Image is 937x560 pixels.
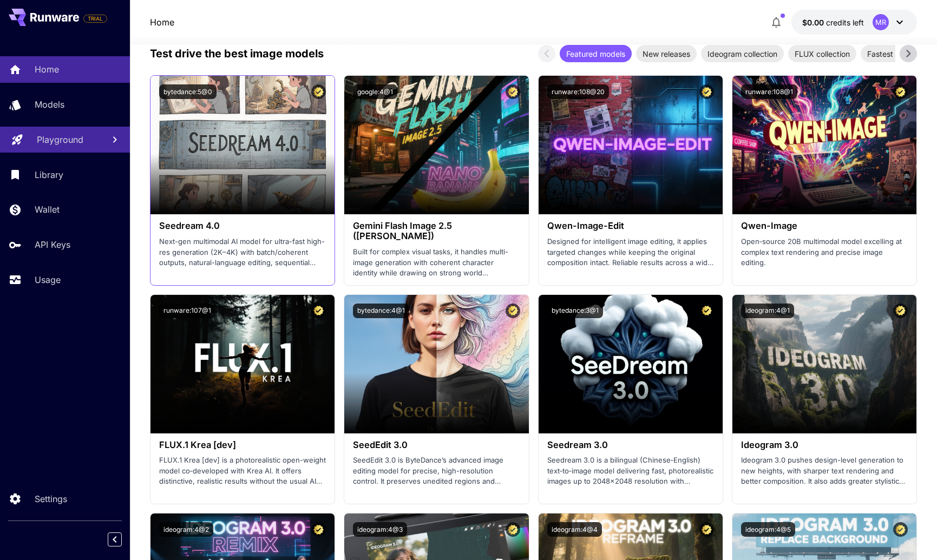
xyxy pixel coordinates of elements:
button: Certified Model – Vetted for best performance and includes a commercial license. [311,522,326,537]
button: Certified Model – Vetted for best performance and includes a commercial license. [311,84,326,99]
p: Models [35,98,64,111]
p: Settings [35,492,67,505]
button: ideogram:4@1 [741,304,794,318]
button: Certified Model – Vetted for best performance and includes a commercial license. [699,84,714,99]
div: $0.00 [802,17,864,28]
p: API Keys [35,238,70,251]
div: FLUX collection [788,45,856,62]
img: alt [732,295,916,433]
h3: Qwen-Image [741,221,908,231]
button: Certified Model – Vetted for best performance and includes a commercial license. [506,304,520,318]
button: ideogram:4@2 [159,522,213,537]
button: Certified Model – Vetted for best performance and includes a commercial license. [699,522,714,537]
div: Ideogram collection [701,45,784,62]
p: SeedEdit 3.0 is ByteDance’s advanced image editing model for precise, high-resolution control. It... [353,455,520,487]
span: credits left [826,18,864,27]
a: Home [150,16,174,29]
img: alt [344,76,528,214]
p: Built for complex visual tasks, it handles multi-image generation with coherent character identit... [353,247,520,279]
button: bytedance:3@1 [547,304,603,318]
p: Library [35,168,63,181]
button: Certified Model – Vetted for best performance and includes a commercial license. [893,304,908,318]
h3: SeedEdit 3.0 [353,440,520,450]
div: Featured models [560,45,632,62]
h3: Gemini Flash Image 2.5 ([PERSON_NAME]) [353,221,520,241]
p: Seedream 3.0 is a bilingual (Chinese‑English) text‑to‑image model delivering fast, photorealistic... [547,455,714,487]
nav: breadcrumb [150,16,174,29]
h3: Seedream 4.0 [159,221,326,231]
button: ideogram:4@3 [353,522,407,537]
button: ideogram:4@5 [741,522,795,537]
p: Home [35,63,59,76]
p: Open‑source 20B multimodal model excelling at complex text rendering and precise image editing. [741,236,908,268]
button: Certified Model – Vetted for best performance and includes a commercial license. [893,84,908,99]
button: Certified Model – Vetted for best performance and includes a commercial license. [311,304,326,318]
h3: Ideogram 3.0 [741,440,908,450]
div: Fastest models [861,45,927,62]
img: alt [150,76,335,214]
span: FLUX collection [788,48,856,60]
img: alt [150,295,335,433]
button: Certified Model – Vetted for best performance and includes a commercial license. [893,522,908,537]
p: FLUX.1 Krea [dev] is a photorealistic open-weight model co‑developed with Krea AI. It offers dist... [159,455,326,487]
button: runware:108@1 [741,84,797,99]
button: Certified Model – Vetted for best performance and includes a commercial license. [699,304,714,318]
p: Usage [35,273,61,286]
p: Ideogram 3.0 pushes design-level generation to new heights, with sharper text rendering and bette... [741,455,908,487]
h3: Qwen-Image-Edit [547,221,714,231]
img: alt [539,295,723,433]
img: alt [344,295,528,433]
button: bytedance:5@0 [159,84,217,99]
span: Add your payment card to enable full platform functionality. [83,12,107,25]
button: Certified Model – Vetted for best performance and includes a commercial license. [506,522,520,537]
button: ideogram:4@4 [547,522,602,537]
div: New releases [636,45,697,62]
button: runware:108@20 [547,84,609,99]
div: MR [873,14,889,30]
button: google:4@1 [353,84,397,99]
span: Featured models [560,48,632,60]
p: Next-gen multimodal AI model for ultra-fast high-res generation (2K–4K) with batch/coherent outpu... [159,236,326,268]
span: $0.00 [802,18,826,27]
button: Collapse sidebar [108,532,122,546]
p: Test drive the best image models [150,45,324,62]
span: New releases [636,48,697,60]
h3: Seedream 3.0 [547,440,714,450]
img: alt [732,76,916,214]
p: Designed for intelligent image editing, it applies targeted changes while keeping the original co... [547,236,714,268]
span: TRIAL [84,15,107,23]
button: $0.00MR [791,10,917,35]
button: runware:107@1 [159,304,215,318]
div: Collapse sidebar [116,530,130,549]
span: Fastest models [861,48,927,60]
button: Certified Model – Vetted for best performance and includes a commercial license. [506,84,520,99]
h3: FLUX.1 Krea [dev] [159,440,326,450]
p: Wallet [35,203,60,216]
button: bytedance:4@1 [353,304,409,318]
span: Ideogram collection [701,48,784,60]
p: Playground [37,133,83,146]
img: alt [539,76,723,214]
